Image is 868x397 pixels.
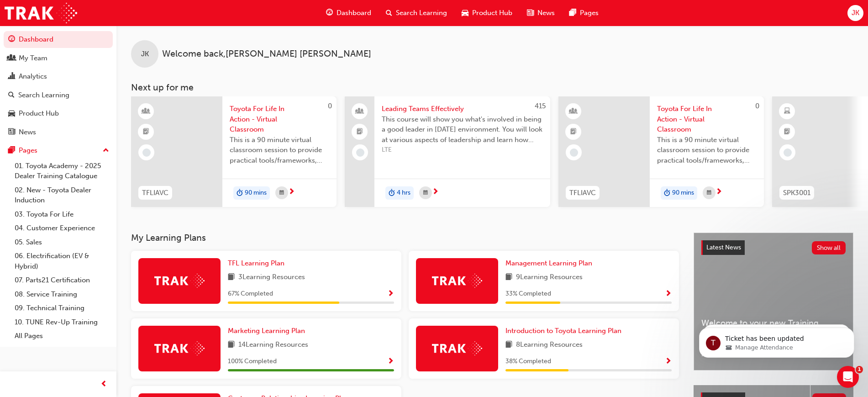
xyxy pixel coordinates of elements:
span: people-icon [357,106,363,117]
span: 90 mins [672,188,694,198]
span: learningRecordVerb_NONE-icon [570,148,578,157]
span: 3 Learning Resources [238,272,305,283]
a: 02. New - Toyota Dealer Induction [11,183,113,207]
button: Show Progress [387,356,394,367]
span: booktick-icon [784,126,790,138]
button: Show Progress [665,356,672,367]
span: next-icon [432,188,439,196]
a: 10. TUNE Rev-Up Training [11,315,113,329]
span: This is a 90 minute virtual classroom session to provide practical tools/frameworks, behaviours a... [230,135,329,166]
a: Search Learning [4,87,113,104]
span: SPK3001 [783,188,810,198]
span: 1 [856,366,863,373]
a: Dashboard [4,31,113,48]
a: 01. Toyota Academy - 2025 Dealer Training Catalogue [11,159,113,183]
img: Trak [432,274,482,288]
span: Show Progress [665,290,672,298]
img: Trak [154,341,205,355]
span: JK [141,49,149,59]
span: duration-icon [664,187,670,199]
img: Trak [154,274,205,288]
span: 9 Learning Resources [516,272,583,283]
a: 415Leading Teams EffectivelyThis course will show you what's involved in being a good leader in [... [345,96,550,207]
span: 8 Learning Resources [516,339,583,351]
span: Pages [580,8,599,18]
span: 90 mins [245,188,267,198]
span: News [537,8,555,18]
a: 07. Parts21 Certification [11,273,113,287]
button: Pages [4,142,113,159]
span: 415 [535,102,546,110]
span: This course will show you what's involved in being a good leader in [DATE] environment. You will ... [382,114,543,145]
a: pages-iconPages [562,4,606,22]
span: book-icon [505,272,512,283]
span: 38 % Completed [505,356,551,367]
button: JK [847,5,863,21]
span: 33 % Completed [505,289,551,299]
span: 100 % Completed [228,356,277,367]
span: book-icon [505,339,512,351]
span: duration-icon [237,187,243,199]
span: calendar-icon [707,187,711,199]
span: people-icon [8,54,15,63]
span: up-icon [103,145,109,157]
button: DashboardMy TeamAnalyticsSearch LearningProduct HubNews [4,29,113,142]
img: Trak [432,341,482,355]
h3: Next up for me [116,82,868,93]
a: Introduction to Toyota Learning Plan [505,326,625,336]
span: next-icon [288,188,295,196]
div: Pages [19,145,37,156]
a: My Team [4,50,113,67]
span: Introduction to Toyota Learning Plan [505,327,621,335]
div: Product Hub [19,108,59,119]
span: learningResourceType_INSTRUCTOR_LED-icon [570,106,577,117]
a: Analytics [4,68,113,85]
span: book-icon [228,272,235,283]
span: learningResourceType_ELEARNING-icon [784,106,790,117]
span: Dashboard [337,8,371,18]
span: Leading Teams Effectively [382,104,543,114]
button: Show Progress [665,288,672,300]
span: chart-icon [8,73,15,81]
div: Search Learning [18,90,69,101]
a: 04. Customer Experience [11,221,113,235]
span: pages-icon [8,147,15,155]
span: Show Progress [665,358,672,366]
div: Analytics [19,71,47,82]
span: booktick-icon [357,126,363,138]
span: Search Learning [396,8,447,18]
span: This is a 90 minute virtual classroom session to provide practical tools/frameworks, behaviours a... [657,135,757,166]
a: All Pages [11,329,113,343]
span: Product Hub [472,8,512,18]
a: Product Hub [4,105,113,122]
span: car-icon [462,7,468,19]
span: prev-icon [100,379,107,390]
span: 14 Learning Resources [238,339,308,351]
a: guage-iconDashboard [319,4,379,22]
button: Show all [812,241,846,254]
a: News [4,124,113,141]
span: 4 hrs [397,188,410,198]
a: 09. Technical Training [11,301,113,315]
a: 03. Toyota For Life [11,207,113,222]
div: My Team [19,53,47,64]
a: Trak [5,3,77,23]
span: booktick-icon [570,126,577,138]
span: calendar-icon [423,187,428,199]
span: Show Progress [387,358,394,366]
a: 08. Service Training [11,287,113,302]
a: Marketing Learning Plan [228,326,309,336]
iframe: Intercom live chat [837,366,859,388]
span: guage-icon [326,7,333,19]
span: search-icon [8,91,15,100]
span: learningResourceType_INSTRUCTOR_LED-icon [143,106,149,117]
a: Latest NewsShow all [701,240,846,255]
span: search-icon [386,7,392,19]
span: learningRecordVerb_NONE-icon [142,148,151,157]
span: news-icon [8,128,15,137]
span: 0 [755,102,759,110]
span: 67 % Completed [228,289,273,299]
